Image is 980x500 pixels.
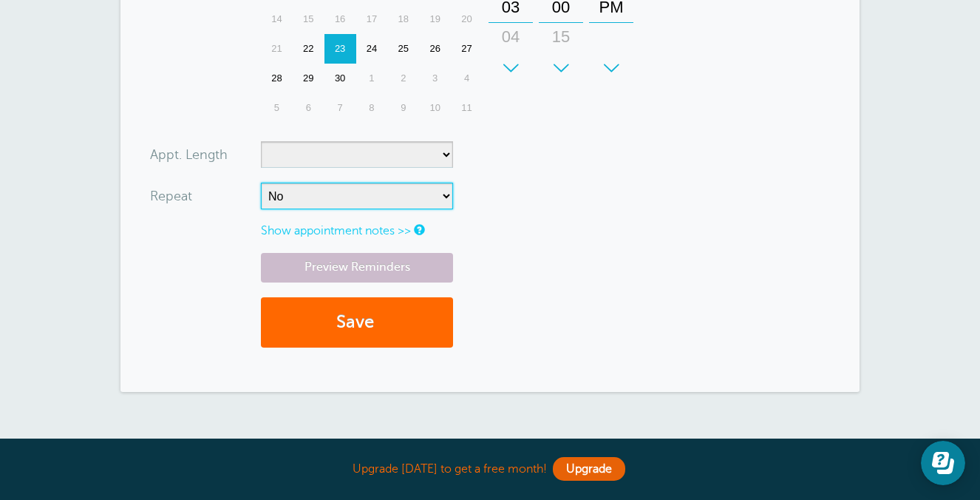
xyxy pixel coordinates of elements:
[324,4,356,34] div: Tuesday, September 16
[387,34,419,64] div: 25
[261,34,293,64] div: 21
[293,34,324,64] div: 22
[543,22,579,52] div: 15
[387,93,419,123] div: Thursday, October 9
[493,52,528,81] div: 05
[261,224,411,237] a: Show appointment notes >>
[293,64,324,93] div: Monday, September 29
[261,93,293,123] div: 5
[293,4,324,34] div: Monday, September 15
[356,64,388,93] div: 1
[387,93,419,123] div: 9
[543,52,579,81] div: 30
[921,441,965,485] iframe: Resource center
[324,64,356,93] div: Tuesday, September 30
[261,64,293,93] div: 28
[419,34,451,64] div: 26
[419,34,451,64] div: Friday, September 26
[451,34,483,64] div: Saturday, September 27
[387,4,419,34] div: Thursday, September 18
[261,253,453,282] a: Preview Reminders
[293,64,324,93] div: 29
[387,64,419,93] div: Thursday, October 2
[150,148,228,161] label: Appt. Length
[451,34,483,64] div: 27
[419,64,451,93] div: Friday, October 3
[293,4,324,34] div: 15
[419,4,451,34] div: 19
[419,93,451,123] div: Friday, October 10
[356,34,388,64] div: Wednesday, September 24
[293,34,324,64] div: Monday, September 22
[324,4,356,34] div: 16
[261,4,293,34] div: Sunday, September 14
[553,457,625,481] a: Upgrade
[387,34,419,64] div: Thursday, September 25
[261,34,293,64] div: Sunday, September 21
[493,22,528,52] div: 04
[261,297,453,348] button: Save
[451,4,483,34] div: 20
[451,4,483,34] div: Saturday, September 20
[387,4,419,34] div: 18
[451,93,483,123] div: Saturday, October 11
[293,93,324,123] div: Monday, October 6
[451,64,483,93] div: Saturday, October 4
[356,34,388,64] div: 24
[324,93,356,123] div: 7
[419,93,451,123] div: 10
[150,189,192,203] label: Repeat
[419,64,451,93] div: 3
[261,64,293,93] div: Sunday, September 28
[356,93,388,123] div: 8
[356,4,388,34] div: Wednesday, September 17
[293,93,324,123] div: 6
[120,453,860,485] div: Upgrade [DATE] to get a free month!
[414,225,423,234] a: Notes are for internal use only, and are not visible to your clients.
[324,34,356,64] div: Today, Tuesday, September 23
[261,93,293,123] div: Sunday, October 5
[387,64,419,93] div: 2
[324,93,356,123] div: Tuesday, October 7
[324,34,356,64] div: 23
[356,4,388,34] div: 17
[419,4,451,34] div: Friday, September 19
[324,64,356,93] div: 30
[261,4,293,34] div: 14
[451,64,483,93] div: 4
[356,64,388,93] div: Wednesday, October 1
[451,93,483,123] div: 11
[356,93,388,123] div: Wednesday, October 8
